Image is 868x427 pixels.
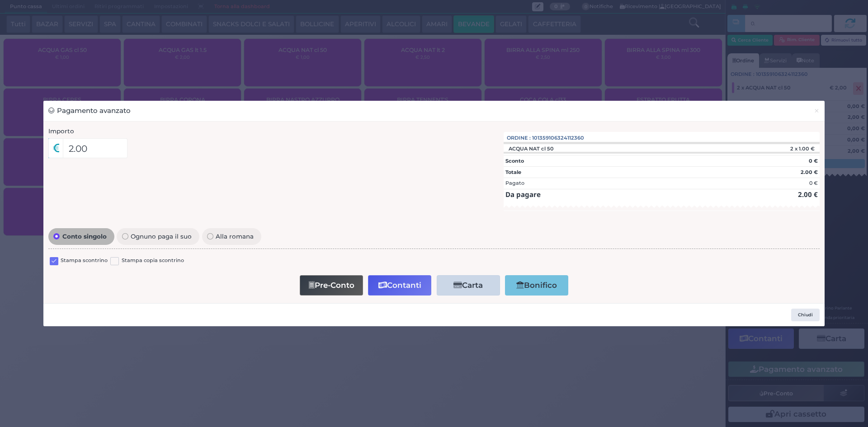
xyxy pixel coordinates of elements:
[814,106,820,116] span: ×
[437,275,500,296] button: Carta
[809,158,818,164] strong: 0 €
[63,138,127,158] input: Es. 30.99
[122,257,184,265] label: Stampa copia scontrino
[801,169,818,175] strong: 2.00 €
[505,179,524,187] div: Pagato
[532,134,584,142] span: 101359106324112360
[504,145,558,152] div: ACQUA NAT cl 50
[48,106,131,116] h3: Pagamento avanzato
[505,158,524,164] strong: Sconto
[505,275,568,296] button: Bonifico
[61,257,108,265] label: Stampa scontrino
[368,275,431,296] button: Contanti
[507,134,531,142] span: Ordine :
[300,275,363,296] button: Pre-Conto
[809,101,825,121] button: Chiudi
[809,179,818,187] div: 0 €
[505,169,521,175] strong: Totale
[48,127,74,136] label: Importo
[60,233,109,239] span: Conto singolo
[505,190,541,199] strong: Da pagare
[741,145,820,152] div: 2 x 1.00 €
[128,233,194,239] span: Ognuno paga il suo
[791,309,820,321] button: Chiudi
[213,233,256,239] span: Alla romana
[798,190,818,199] strong: 2.00 €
